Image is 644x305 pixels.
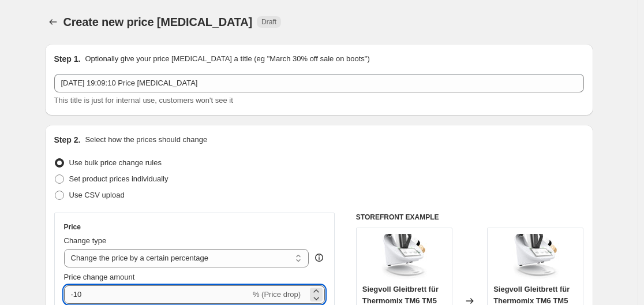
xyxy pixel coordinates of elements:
[381,234,427,280] img: 61J2i0CoqKL_80x.jpg
[64,236,107,245] span: Change type
[54,53,81,65] h2: Step 1.
[54,134,81,146] h2: Step 2.
[54,96,233,105] span: This title is just for internal use, customers won't see it
[54,74,584,92] input: 30% off holiday sale
[64,273,135,281] span: Price change amount
[64,285,250,304] input: -15
[64,222,81,232] h3: Price
[313,252,325,263] div: help
[85,134,207,146] p: Select how the prices should change
[69,158,162,167] span: Use bulk price change rules
[85,53,369,65] p: Optionally give your price [MEDICAL_DATA] a title (eg "March 30% off sale on boots")
[261,17,276,27] span: Draft
[63,16,253,28] span: Create new price [MEDICAL_DATA]
[356,213,584,222] h6: STOREFRONT EXAMPLE
[512,234,559,280] img: 61J2i0CoqKL_80x.jpg
[69,174,169,183] span: Set product prices individually
[69,191,125,199] span: Use CSV upload
[253,290,301,299] span: % (Price drop)
[45,14,61,30] button: Price change jobs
